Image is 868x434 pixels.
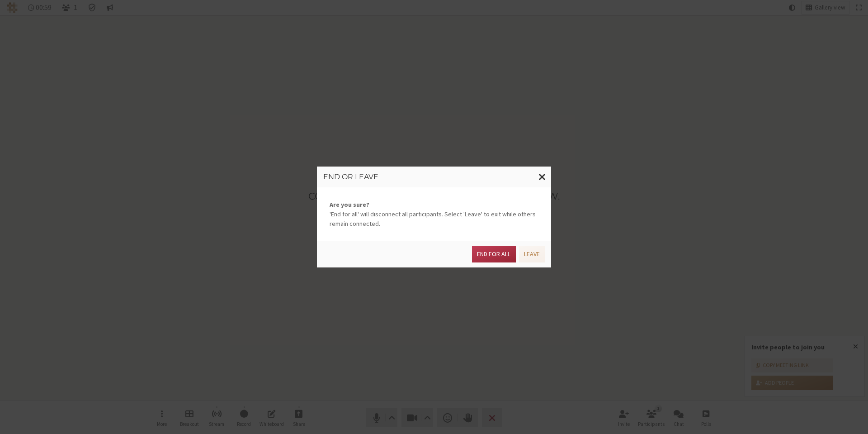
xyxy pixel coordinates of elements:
h3: End or leave [323,173,545,181]
div: 'End for all' will disconnect all participants. Select 'Leave' to exit while others remain connec... [317,187,551,241]
button: Leave [519,246,545,262]
strong: Are you sure? [330,200,538,210]
button: End for all [472,246,515,262]
button: Close modal [533,167,551,187]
